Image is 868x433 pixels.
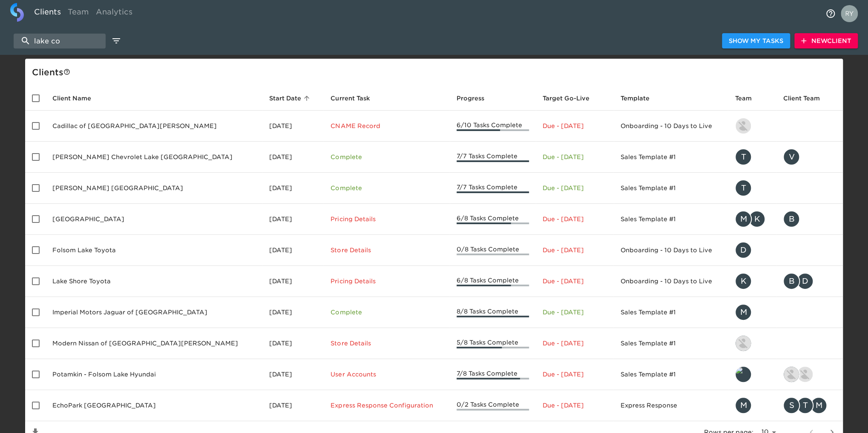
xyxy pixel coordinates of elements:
td: [DATE] [262,328,324,359]
p: Express Response Configuration [331,401,443,410]
div: M [735,304,752,321]
td: [DATE] [262,111,324,142]
p: Due - [DATE] [543,339,607,348]
span: New Client [801,36,851,46]
button: NewClient [794,33,858,49]
img: kevin.lo@roadster.com [797,367,813,382]
td: 5/8 Tasks Complete [450,328,536,359]
div: danny@roadster.com [735,242,769,259]
p: Due - [DATE] [543,401,607,410]
td: [PERSON_NAME] [GEOGRAPHIC_DATA] [46,173,262,204]
button: notifications [820,3,841,24]
div: madison.pollet@roadster.com [735,397,769,414]
td: Onboarding - 10 Days to Live [614,266,728,297]
td: 8/8 Tasks Complete [450,297,536,328]
p: Due - [DATE] [543,277,607,285]
div: stephen.conrad@sonicautomotive.com, todd.caputo@echopark.com, matthew.chantry@echopark.com [783,397,836,414]
div: K [748,211,765,228]
td: Sales Template #1 [614,204,728,235]
span: Team [735,93,762,103]
div: nolan.williams@roadster.com, kevin.lo@roadster.com [783,366,836,383]
td: [DATE] [262,142,324,173]
div: M [735,211,752,228]
span: Current Task [331,93,381,103]
td: 7/7 Tasks Complete [450,173,536,204]
td: [DATE] [262,235,324,266]
p: Pricing Details [331,215,443,223]
td: Imperial Motors Jaguar of [GEOGRAPHIC_DATA] [46,297,262,328]
div: B [783,211,800,228]
p: Complete [331,153,443,161]
span: Client Name [52,93,102,103]
div: vhodges@dyerauto.com [783,148,836,165]
td: 6/10 Tasks Complete [450,111,536,142]
div: B [783,273,800,290]
div: mike.crothers@roadster.com [735,304,769,321]
td: [GEOGRAPHIC_DATA] [46,204,262,235]
input: search [14,34,106,48]
span: This is the next Task in this Hub that should be completed [331,93,370,103]
span: Client Team [783,93,831,103]
p: Due - [DATE] [543,153,607,161]
p: Due - [DATE] [543,246,607,254]
span: Template [621,93,661,103]
span: Start Date [269,93,312,103]
div: S [783,397,800,414]
div: D [735,242,752,259]
p: Pricing Details [331,277,443,285]
div: V [783,148,800,165]
div: T [735,148,752,165]
td: [DATE] [262,390,324,421]
span: Progress [457,93,495,103]
td: Express Response [614,390,728,421]
p: Due - [DATE] [543,370,607,379]
p: Due - [DATE] [543,215,607,223]
div: M [810,397,827,414]
span: Target Go-Live [543,93,601,103]
p: Due - [DATE] [543,308,607,316]
div: kevin.lo@roadster.com [735,117,769,134]
p: User Accounts [331,370,443,379]
span: Calculated based on the start date and the duration of all Tasks contained in this Hub. [543,93,589,103]
p: Complete [331,308,443,316]
td: Sales Template #1 [614,142,728,173]
img: kevin.lo@roadster.com [736,118,751,134]
p: Due - [DATE] [543,122,607,130]
div: tracy@roadster.com [735,179,769,197]
div: Client s [32,66,839,79]
div: M [735,397,752,414]
td: Sales Template #1 [614,359,728,390]
td: Sales Template #1 [614,328,728,359]
div: T [735,179,752,197]
td: EchoPark [GEOGRAPHIC_DATA] [46,390,262,421]
td: 6/8 Tasks Complete [450,204,536,235]
img: nolan.williams@roadster.com [784,367,799,382]
td: Lake Shore Toyota [46,266,262,297]
td: Modern Nissan of [GEOGRAPHIC_DATA][PERSON_NAME] [46,328,262,359]
td: [DATE] [262,359,324,390]
div: kevin.dodt@roadster.com [735,273,769,290]
img: tyler@roadster.com [736,367,751,382]
td: Potamkin - Folsom Lake Hyundai [46,359,262,390]
div: lowell@roadster.com [735,335,769,352]
td: Cadillac of [GEOGRAPHIC_DATA][PERSON_NAME] [46,111,262,142]
td: 7/7 Tasks Complete [450,142,536,173]
td: Onboarding - 10 Days to Live [614,111,728,142]
div: bob.kerr@lakeshoremotors.com, don.hadley@lakeshoremotors.com [783,273,836,290]
td: Onboarding - 10 Days to Live [614,235,728,266]
td: [DATE] [262,173,324,204]
td: Folsom Lake Toyota [46,235,262,266]
button: Show My Tasks [722,33,790,49]
div: bob.kerr@lakeshoremotors.com [783,211,836,228]
img: Profile [841,5,858,22]
td: 7/8 Tasks Complete [450,359,536,390]
td: [DATE] [262,297,324,328]
div: D [796,273,813,290]
td: [DATE] [262,266,324,297]
td: 0/2 Tasks Complete [450,390,536,421]
a: Clients [31,3,64,24]
td: [DATE] [262,204,324,235]
td: 6/8 Tasks Complete [450,266,536,297]
a: Team [64,3,92,24]
img: lowell@roadster.com [736,336,751,351]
